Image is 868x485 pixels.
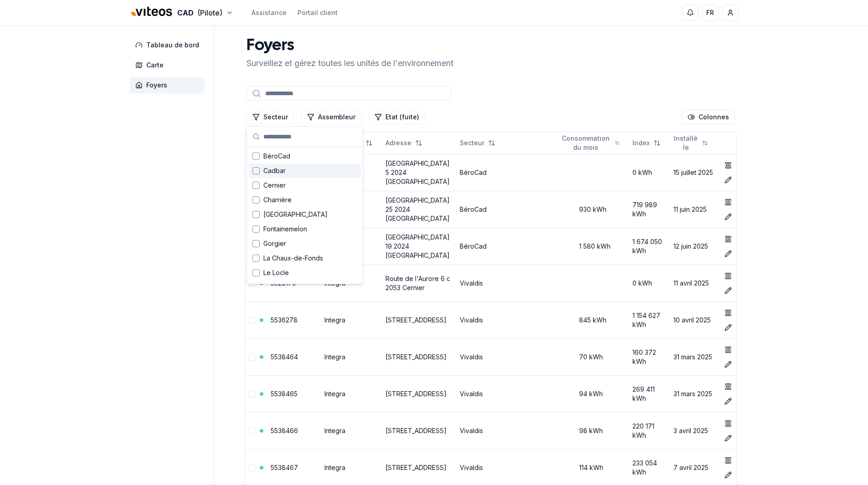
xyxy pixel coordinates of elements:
[385,196,450,222] a: [GEOGRAPHIC_DATA] 25 2024 [GEOGRAPHIC_DATA]
[263,225,307,234] span: Fontainemelon
[632,168,666,177] div: 0 kWh
[456,265,557,301] td: Vivaldis
[146,41,199,50] span: Tableau de bord
[632,422,666,440] div: 220 171 kWh
[670,338,717,375] td: 31 mars 2025
[385,353,447,361] a: [STREET_ADDRESS]
[670,228,717,265] td: 12 juin 2025
[263,268,289,277] span: Le Locle
[456,301,557,338] td: Vivaldis
[456,154,557,191] td: BéroCad
[555,136,625,150] button: Not sorted. Click to sort ascending.
[271,390,298,398] a: 5538465
[321,412,382,449] td: Integra
[561,134,611,152] span: Consommation du mois
[130,37,208,53] a: Tableau de bord
[263,239,286,248] span: Gorgier
[670,301,717,338] td: 10 avril 2025
[252,8,287,17] a: Assistance
[130,1,174,23] img: Viteos - CAD Logo
[385,427,447,434] a: [STREET_ADDRESS]
[385,138,411,148] span: Adresse
[632,348,666,366] div: 160 372 kWh
[561,352,625,362] div: 70 kWh
[561,205,625,214] div: 930 kWh
[385,464,447,471] a: [STREET_ADDRESS]
[321,338,382,375] td: Integra
[561,426,625,435] div: 98 kWh
[271,427,298,434] a: 5538466
[632,138,650,148] span: Index
[561,463,625,472] div: 114 kWh
[321,301,382,338] td: Integra
[146,81,167,90] span: Foyers
[177,7,194,18] span: CAD
[670,154,717,191] td: 15 juillet 2025
[249,427,256,434] button: Sélectionner la ligne
[301,110,361,124] button: Filtrer les lignes
[668,136,714,150] button: Not sorted. Click to sort ascending.
[271,353,298,361] a: 5538464
[271,464,298,471] a: 5538467
[321,375,382,412] td: Integra
[456,338,557,375] td: Vivaldis
[271,279,296,287] a: 5528179
[456,228,557,265] td: BéroCad
[460,138,484,148] span: Secteur
[632,459,666,477] div: 233 054 kWh
[682,110,735,124] button: Cocher les colonnes
[632,311,666,329] div: 1 154 627 kWh
[263,152,290,161] span: BéroCad
[263,166,286,175] span: Cadbar
[561,316,625,325] div: 845 kWh
[454,136,501,150] button: Not sorted. Click to sort ascending.
[249,317,256,324] button: Sélectionner la ligne
[456,412,557,449] td: Vivaldis
[271,316,298,324] a: 5536278
[670,375,717,412] td: 31 mars 2025
[249,464,256,471] button: Sélectionner la ligne
[673,134,699,152] span: Installé le
[263,283,303,292] span: Maladière BT
[249,353,256,361] button: Sélectionner la ligne
[385,233,450,259] a: [GEOGRAPHIC_DATA] 19 2024 [GEOGRAPHIC_DATA]
[197,7,222,18] span: (Pilote)
[670,412,717,449] td: 3 avril 2025
[263,181,286,190] span: Cernier
[706,8,714,17] span: FR
[298,8,338,17] a: Portail client
[632,279,666,288] div: 0 kWh
[249,390,256,398] button: Sélectionner la ligne
[380,136,428,150] button: Not sorted. Click to sort ascending.
[146,61,164,70] span: Carte
[632,200,666,219] div: 719 989 kWh
[130,77,208,93] a: Foyers
[702,5,719,21] button: FR
[385,316,447,324] a: [STREET_ADDRESS]
[561,389,625,398] div: 94 kWh
[385,390,447,398] a: [STREET_ADDRESS]
[670,265,717,301] td: 11 avril 2025
[632,237,666,255] div: 1 674 050 kWh
[627,136,666,150] button: Not sorted. Click to sort ascending.
[456,191,557,228] td: BéroCad
[247,57,453,70] p: Surveillez et gérez toutes les unités de l'environnement
[456,375,557,412] td: Vivaldis
[247,37,453,55] h1: Foyers
[369,110,425,124] button: Filtrer les lignes
[263,254,323,263] span: La Chaux-de-Fonds
[247,110,294,124] button: Filtrer les lignes
[130,3,233,23] button: CAD(Pilote)
[385,159,450,185] a: [GEOGRAPHIC_DATA] 5 2024 [GEOGRAPHIC_DATA]
[561,242,625,251] div: 1 580 kWh
[130,57,208,73] a: Carte
[632,385,666,403] div: 269 411 kWh
[263,195,292,204] span: Charrière
[385,275,450,291] a: Route de l'Aurore 6 c 2053 Cernier
[670,191,717,228] td: 11 juin 2025
[263,210,328,219] span: [GEOGRAPHIC_DATA]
